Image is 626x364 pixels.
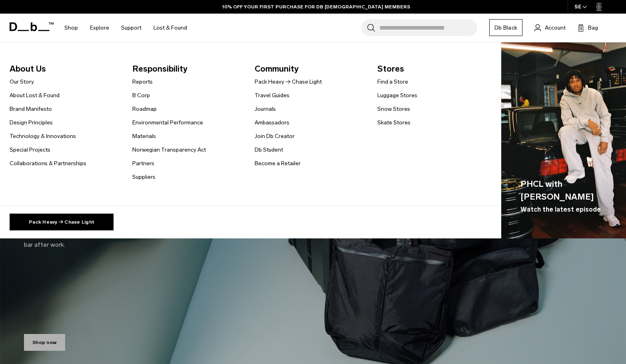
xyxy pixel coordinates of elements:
a: Support [121,14,142,42]
span: Stores [377,62,487,75]
button: Bag [578,23,598,32]
nav: Main Navigation [58,14,193,42]
a: B Corp [132,91,150,100]
span: Responsibility [132,62,242,75]
a: About Lost & Found [10,91,60,100]
a: Lost & Found [154,14,187,42]
a: Suppliers [132,173,156,181]
a: Technology & Innovations [10,132,76,140]
a: Partners [132,159,154,168]
a: Luggage Stores [377,91,417,100]
a: Environmental Performance [132,118,203,127]
a: Pack Heavy → Chase Light [255,78,322,86]
span: PHCL with [PERSON_NAME] [520,178,607,203]
a: Snow Stores [377,105,410,113]
a: Special Projects [10,146,50,154]
a: Roadmap [132,105,157,113]
a: Norwegian Transparency Act [132,146,206,154]
span: Bag [588,24,598,32]
span: About Us [10,62,120,75]
a: PHCL with [PERSON_NAME] Watch the latest episode Db [501,42,626,239]
img: Db [501,42,626,239]
a: Explore [90,14,109,42]
a: Become a Retailer [255,159,301,168]
a: Pack Heavy → Chase Light [10,214,114,230]
a: 10% OFF YOUR FIRST PURCHASE FOR DB [DEMOGRAPHIC_DATA] MEMBERS [222,3,410,10]
a: Brand Manifesto [10,105,52,113]
a: Join Db Creator [255,132,295,140]
a: Collaborations & Partnerships [10,159,86,168]
a: Find a Store [377,78,408,86]
span: Watch the latest episode [520,205,601,214]
a: Skate Stores [377,118,411,127]
a: Materials [132,132,156,140]
a: Our Story [10,78,34,86]
span: Community [255,62,365,75]
a: Reports [132,78,153,86]
a: Ambassadors [255,118,289,127]
a: Db Black [489,19,522,36]
a: Travel Guides [255,91,289,100]
span: Account [545,24,566,32]
a: Account [534,23,566,32]
a: Shop [64,14,78,42]
a: Db Student [255,146,283,154]
a: Journals [255,105,276,113]
a: Design Principles [10,118,53,127]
